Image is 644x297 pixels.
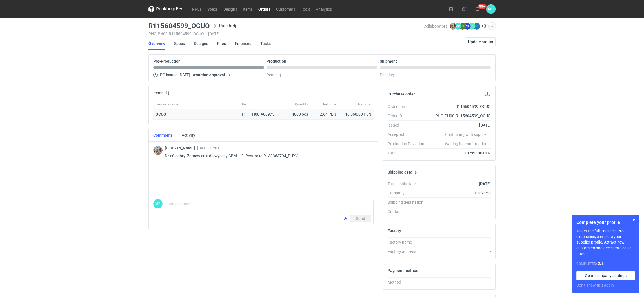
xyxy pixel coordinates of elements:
[388,249,429,254] div: Factory address
[174,37,185,50] a: Specs
[466,37,496,46] button: Update status
[429,104,491,109] div: R115604599_OCUO
[153,129,173,141] a: Comments
[388,228,401,233] h2: Factory
[148,37,165,50] a: Overview
[217,37,226,50] a: Files
[148,31,423,36] div: PHO-PH00-R115604599_OCUO [DATE]
[388,104,429,109] div: Order name
[429,209,491,214] div: -
[153,59,181,64] p: Pre-Production
[156,112,166,116] strong: OCUO
[313,6,335,12] a: Analytics
[358,102,371,107] span: Net total
[322,102,336,107] span: Unit price
[388,209,429,214] div: Contact
[388,113,429,119] div: Order ID
[153,71,264,78] div: PO issued
[356,217,365,220] span: Send
[350,215,371,222] button: Send
[429,150,491,156] div: 10 560.00 PLN
[165,152,369,159] p: Dzień dobry. Zamówienie do wyceny CBAL - 2. Powtórka R133363794_PUYV
[454,23,461,30] figcaption: MP
[189,6,205,12] a: RFQs
[221,6,240,12] a: Designs
[205,6,221,12] a: Specs
[445,141,491,147] em: Waiting for confirmation...
[242,102,253,107] span: Item ID
[481,24,486,29] button: +3
[388,122,429,128] div: Issued
[459,23,466,30] figcaption: ŁC
[153,91,169,95] h2: Items (1)
[235,37,251,50] a: Finances
[479,181,491,186] strong: [DATE]
[388,92,415,96] h2: Purchase order
[630,217,637,224] button: Skip for now
[429,113,491,119] div: PHO-PH00-R115604599_OCUO
[468,23,475,30] figcaption: ŁD
[256,6,273,12] a: Orders
[298,6,313,12] a: Tools
[445,132,491,137] em: Confirming with supplier...
[576,219,635,226] h1: Complete your profile
[576,282,614,288] button: Don’t show this again
[380,71,491,78] div: Pending...
[205,31,207,36] span: •
[148,22,210,29] h3: R115604599_OCUO
[429,190,491,196] div: Packhelp
[179,71,190,78] span: [DATE]
[267,71,284,78] span: Pending...
[165,146,197,150] span: [PERSON_NAME]
[488,22,496,30] button: Edit collaborators
[380,59,397,64] p: Shipment
[282,109,310,120] div: 4000 pcs
[341,111,371,117] div: 10 560.00 PLN
[464,23,471,30] figcaption: AD
[388,239,429,245] div: Factory name
[429,239,491,245] div: -
[576,261,635,267] div: Completed:
[194,37,208,50] a: Designs
[153,146,163,155] img: Michał Palasek
[182,129,195,141] a: Activity
[450,23,456,30] img: Michał Palasek
[473,23,480,30] figcaption: ŁS
[312,111,336,117] div: 2.64 PLN
[240,6,256,12] a: Items
[388,199,429,205] div: Shipping destination
[429,122,491,128] div: [DATE]
[273,6,298,12] a: Customers
[193,73,228,77] strong: Awaiting approval...
[156,102,178,107] span: Item nickname
[388,141,429,147] div: Production Deviation
[429,249,491,254] div: -
[388,150,429,156] div: Total
[388,268,418,273] h2: Payment method
[197,146,219,150] span: [DATE] 12:01
[191,73,193,77] span: (
[267,59,286,64] p: Production
[576,228,635,256] p: To get the full Packhelp Pro experience, complete your supplier profile. Attract new customers an...
[388,170,417,174] h2: Shipping details
[242,111,280,117] div: PHI-PH00-A08975
[260,37,271,50] a: Tasks
[468,40,493,44] span: Update status
[486,4,496,14] button: MP
[228,73,230,77] span: )
[388,279,429,285] div: Method
[598,261,604,266] strong: 2 / 8
[429,279,491,285] div: -
[295,102,308,107] span: Quantity
[153,199,163,208] div: Martyna Paroń
[212,22,237,29] div: Packhelp
[388,132,429,137] div: Accepted
[576,271,635,280] a: Go to company settings
[148,6,182,12] svg: Packhelp Pro
[486,4,496,14] div: Martyna Paroń
[473,4,482,13] button: 99+
[388,190,429,196] div: Company
[388,181,429,186] div: Target ship date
